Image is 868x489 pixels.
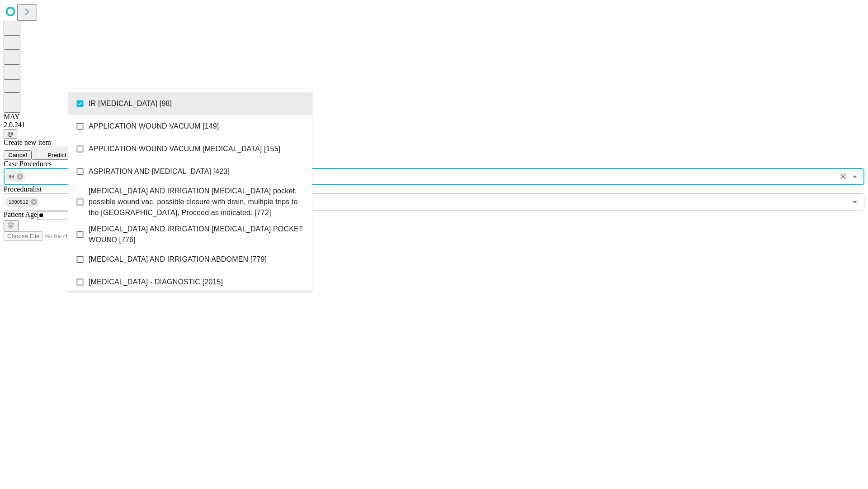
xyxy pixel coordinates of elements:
[89,224,305,245] span: [MEDICAL_DATA] AND IRRIGATION [MEDICAL_DATA] POCKET WOUND [776]
[89,166,230,177] span: ASPIRATION AND [MEDICAL_DATA] [423]
[5,197,39,207] div: 1000512
[4,211,37,218] span: Patient Age
[89,144,280,154] span: APPLICATION WOUND VACUUM [MEDICAL_DATA] [155]
[7,130,14,137] span: @
[5,171,25,182] div: 98
[849,170,861,183] button: Close
[4,113,864,121] div: MAY
[4,129,17,139] button: @
[89,121,219,132] span: APPLICATION WOUND VACUUM [149]
[89,98,172,109] span: IR [MEDICAL_DATA] [98]
[4,185,42,193] span: Proceduralist
[4,160,52,168] span: Scheduled Procedure
[5,197,32,207] span: 1000512
[4,150,32,160] button: Cancel
[4,139,51,146] span: Create new item
[849,196,861,208] button: Open
[89,277,223,288] span: [MEDICAL_DATA] - DIAGNOSTIC [2015]
[89,254,267,265] span: [MEDICAL_DATA] AND IRRIGATION ABDOMEN [779]
[8,152,27,158] span: Cancel
[5,172,18,182] span: 98
[837,170,849,183] button: Clear
[89,186,305,218] span: [MEDICAL_DATA] AND IRRIGATION [MEDICAL_DATA] pocket, possible wound vac, possible closure with dr...
[32,147,73,160] button: Predict
[4,121,864,129] div: 2.0.241
[47,152,66,158] span: Predict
